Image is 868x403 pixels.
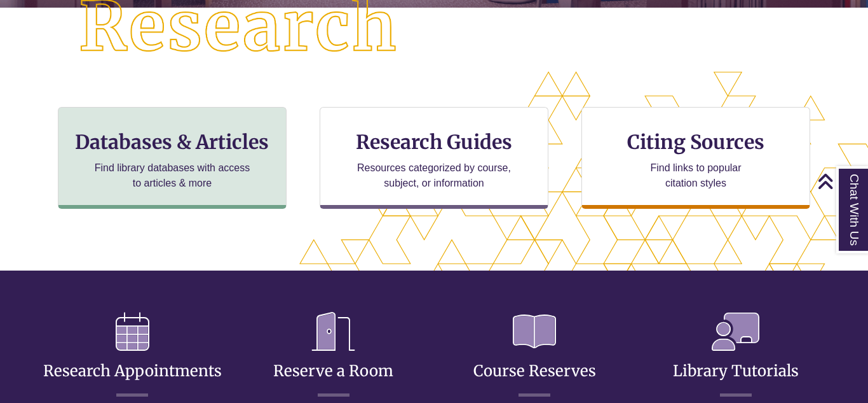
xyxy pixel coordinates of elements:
[618,130,773,154] h3: Citing Sources
[58,107,287,209] a: Databases & Articles Find library databases with access to articles & more
[673,330,799,381] a: Library Tutorials
[473,330,596,381] a: Course Reserves
[320,107,548,209] a: Research Guides Resources categorized by course, subject, or information
[90,160,255,191] p: Find library databases with access to articles & more
[634,160,758,191] p: Find links to popular citation styles
[817,173,865,190] a: Back to Top
[43,330,222,381] a: Research Appointments
[330,130,538,154] h3: Research Guides
[581,107,810,209] a: Citing Sources Find links to popular citation styles
[351,160,517,191] p: Resources categorized by course, subject, or information
[273,330,393,381] a: Reserve a Room
[69,130,276,154] h3: Databases & Articles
